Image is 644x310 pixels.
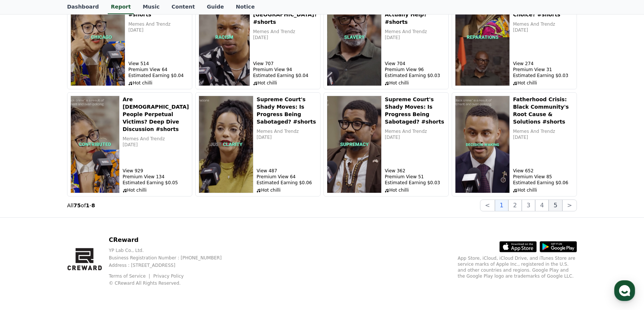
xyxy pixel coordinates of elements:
[253,61,317,67] p: View 707
[109,255,234,261] p: Business Registration Number : [PHONE_NUMBER]
[67,202,95,209] p: All of -
[2,236,49,255] a: Home
[458,255,577,279] p: App Store, iCloud, iCloud Drive, and iTunes Store are service marks of Apple Inc., registered in ...
[385,35,445,41] p: [DATE]
[62,247,84,253] span: Messages
[385,29,445,35] p: Memes And Trendz
[109,262,234,268] p: Address : [STREET_ADDRESS]
[495,199,508,211] button: 1
[123,187,189,193] p: Hot chilli
[109,236,234,245] p: CReward
[535,199,549,211] button: 4
[480,199,495,211] button: <
[256,128,317,134] p: Memes And Trendz
[513,61,574,67] p: View 274
[253,80,317,86] p: Hot chilli
[256,180,317,186] p: Estimated Earning $0.06
[508,199,522,211] button: 2
[385,187,445,193] p: Hot chilli
[513,21,574,27] p: Memes And Trendz
[385,80,445,86] p: Hot chilli
[86,202,89,208] strong: 1
[513,73,574,79] p: Estimated Earning $0.03
[513,80,574,86] p: Hot chilli
[323,92,449,196] button: Supreme Court's Shady Moves: Is Progress Being Sabotaged? #shorts Supreme Court's Shady Moves: Is...
[128,61,189,67] p: View 514
[513,180,574,186] p: Estimated Earning $0.06
[128,67,189,73] p: Premium View 64
[452,92,577,196] button: Fatherhood Crisis: Black Community's Root Cause & Solutions #shorts Fatherhood Crisis: Black Comm...
[195,92,321,196] button: Supreme Court's Shady Moves: Is Progress Being Sabotaged? #shorts Supreme Court's Shady Moves: Is...
[123,136,189,142] p: Memes And Trendz
[73,202,80,208] strong: 75
[253,35,317,41] p: [DATE]
[199,96,253,193] img: Supreme Court's Shady Moves: Is Progress Being Sabotaged? #shorts
[128,21,189,27] p: Memes And Trendz
[513,27,574,33] p: [DATE]
[109,274,151,279] a: Terms of Service
[385,174,445,180] p: Premium View 51
[49,236,96,255] a: Messages
[513,168,574,174] p: View 652
[109,247,234,253] p: YP Lab Co., Ltd.
[513,174,574,180] p: Premium View 85
[128,27,189,33] p: [DATE]
[67,92,192,196] button: Are Black People Perpetual Victims? Deep Dive Discussion #shorts Are [DEMOGRAPHIC_DATA] People Pe...
[123,174,189,180] p: Premium View 134
[123,142,189,148] p: [DATE]
[128,80,189,86] p: Hot chilli
[253,67,317,73] p: Premium View 94
[123,180,189,186] p: Estimated Earning $0.05
[110,247,129,253] span: Settings
[385,134,445,140] p: [DATE]
[385,180,445,186] p: Estimated Earning $0.03
[256,96,317,125] h5: Supreme Court's Shady Moves: Is Progress Being Sabotaged? #shorts
[513,67,574,73] p: Premium View 31
[513,187,574,193] p: Hot chilli
[385,96,445,125] h5: Supreme Court's Shady Moves: Is Progress Being Sabotaged? #shorts
[385,168,445,174] p: View 362
[256,187,317,193] p: Hot chilli
[96,236,143,255] a: Settings
[256,168,317,174] p: View 487
[385,67,445,73] p: Premium View 96
[253,29,317,35] p: Memes And Trendz
[562,199,577,211] button: >
[455,96,510,193] img: Fatherhood Crisis: Black Community's Root Cause & Solutions #shorts
[256,174,317,180] p: Premium View 64
[327,96,382,193] img: Supreme Court's Shady Moves: Is Progress Being Sabotaged? #shorts
[123,96,189,133] h5: Are [DEMOGRAPHIC_DATA] People Perpetual Victims? Deep Dive Discussion #shorts
[70,96,120,193] img: Are Black People Perpetual Victims? Deep Dive Discussion #shorts
[385,128,445,134] p: Memes And Trendz
[513,128,574,134] p: Memes And Trendz
[123,168,189,174] p: View 929
[256,134,317,140] p: [DATE]
[109,280,234,286] p: © CReward All Rights Reserved.
[513,134,574,140] p: [DATE]
[513,96,574,125] h5: Fatherhood Crisis: Black Community's Root Cause & Solutions #shorts
[385,73,445,79] p: Estimated Earning $0.03
[549,199,562,211] button: 5
[19,247,32,253] span: Home
[153,274,184,279] a: Privacy Policy
[91,202,95,208] strong: 8
[128,73,189,79] p: Estimated Earning $0.04
[385,61,445,67] p: View 704
[522,199,535,211] button: 3
[253,73,317,79] p: Estimated Earning $0.04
